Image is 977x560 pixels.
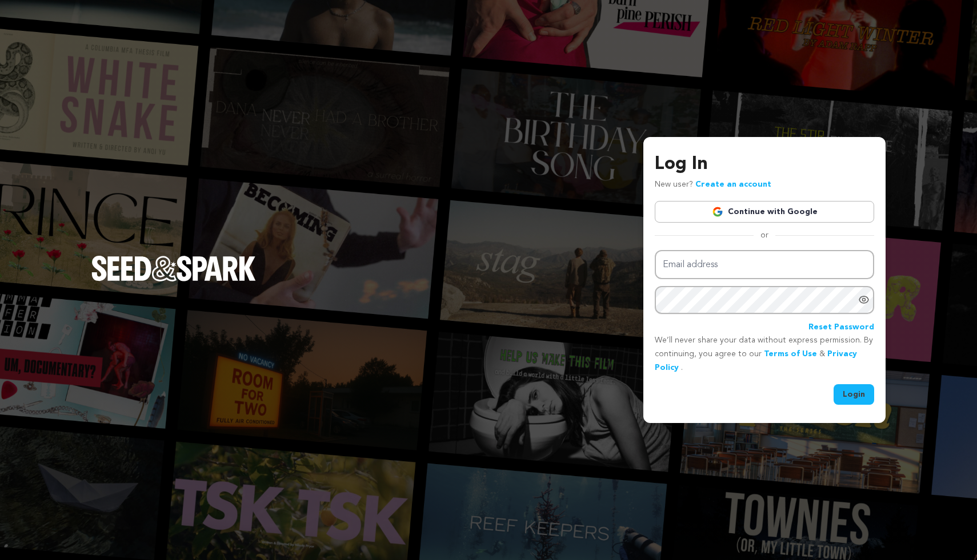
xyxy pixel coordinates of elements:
a: Seed&Spark Homepage [91,256,256,304]
img: Google logo [712,206,723,217]
a: Reset Password [808,321,874,335]
img: Seed&Spark Logo [91,256,256,281]
button: Login [834,384,874,405]
p: New user? [655,178,771,192]
a: Continue with Google [655,201,874,223]
p: We’ll never share your data without express permission. By continuing, you agree to our & . [655,334,874,374]
a: Terms of Use [764,350,817,358]
h3: Log In [655,151,874,178]
span: or [754,229,775,241]
a: Show password as plain text. Warning: this will display your password on the screen. [858,294,870,305]
input: Email address [655,250,874,279]
a: Privacy Policy [655,350,857,372]
a: Create an account [695,180,771,188]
